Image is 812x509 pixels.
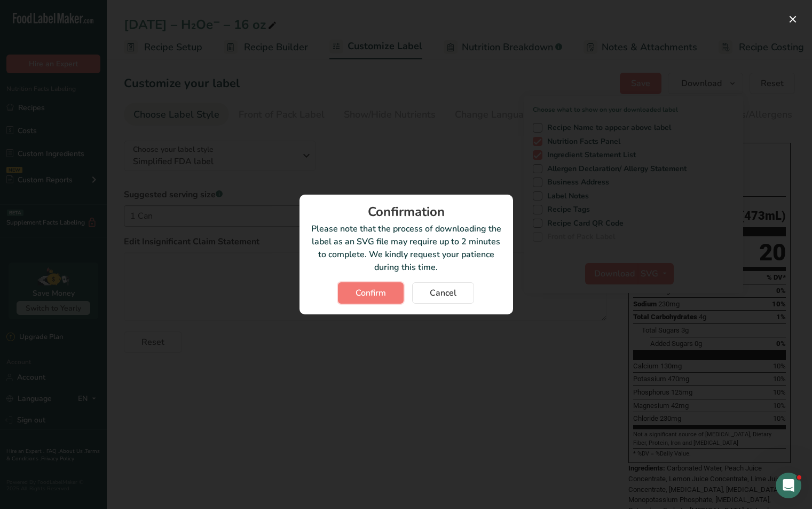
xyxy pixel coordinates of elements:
div: Confirmation [310,205,502,218]
p: Please note that the process of downloading the label as an SVG file may require up to 2 minutes ... [310,222,502,274]
span: Cancel [430,287,456,299]
span: Confirm [356,287,386,299]
button: Cancel [412,282,474,304]
button: Confirm [338,282,404,304]
iframe: Intercom live chat [776,473,801,498]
